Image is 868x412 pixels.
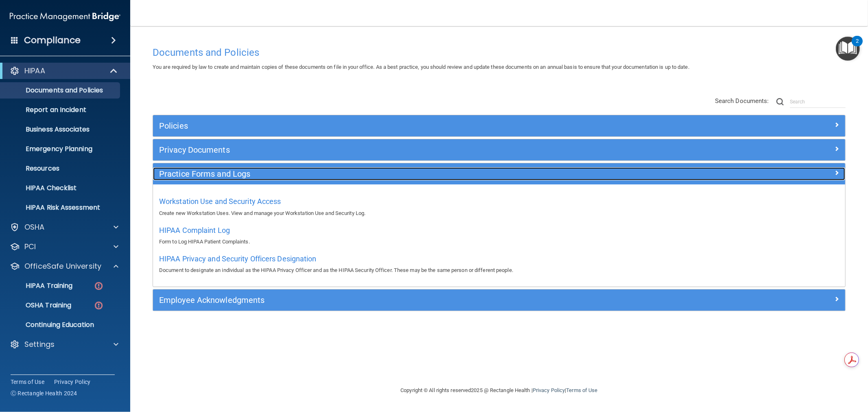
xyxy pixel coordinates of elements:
span: Workstation Use and Security Access [159,197,281,206]
h4: Compliance [24,35,81,46]
p: Continuing Education [5,321,116,329]
p: HIPAA [24,66,45,76]
p: OSHA [24,222,45,232]
p: HIPAA Training [5,282,72,290]
input: Search [790,96,846,108]
a: Privacy Documents [159,143,839,156]
img: danger-circle.6113f641.png [94,281,104,291]
span: Ⓒ Rectangle Health 2024 [11,389,77,397]
p: Report an Incident [5,106,116,114]
iframe: Drift Widget Chat Controller [728,355,858,387]
h5: Practice Forms and Logs [159,169,666,178]
p: PCI [24,242,36,252]
a: OSHA [10,222,118,232]
p: HIPAA Risk Assessment [5,204,116,212]
p: Create new Workstation Uses. View and manage your Workstation Use and Security Log. [159,208,839,218]
span: HIPAA Privacy and Security Officers Designation [159,254,317,263]
p: Emergency Planning [5,145,116,153]
img: PMB logo [10,9,120,25]
div: Copyright © All rights reserved 2025 @ Rectangle Health | | [351,377,648,403]
a: HIPAA Complaint Log [159,228,230,234]
p: Settings [24,340,55,349]
a: Terms of Use [566,387,597,393]
p: Document to designate an individual as the HIPAA Privacy Officer and as the HIPAA Security Office... [159,265,839,275]
h5: Privacy Documents [159,145,666,154]
div: 2 [856,41,859,52]
span: You are required by law to create and maintain copies of these documents on file in your office. ... [153,64,689,70]
a: Settings [10,340,118,349]
a: OfficeSafe University [10,261,118,271]
span: Search Documents: [715,97,769,105]
a: HIPAA [10,66,118,76]
h4: Documents and Policies [153,47,846,58]
p: HIPAA Checklist [5,184,116,192]
p: Documents and Policies [5,86,116,94]
h5: Policies [159,121,666,130]
p: Form to Log HIPAA Patient Complaints. [159,237,839,247]
a: Practice Forms and Logs [159,167,839,180]
p: OfficeSafe University [24,261,101,271]
p: Business Associates [5,125,116,134]
h5: Employee Acknowledgments [159,296,666,305]
a: Policies [159,119,839,132]
a: Workstation Use and Security Access [159,199,281,205]
img: danger-circle.6113f641.png [94,300,104,311]
a: Terms of Use [11,378,44,386]
span: HIPAA Complaint Log [159,226,230,234]
a: HIPAA Privacy and Security Officers Designation [159,256,317,263]
a: Privacy Policy [54,378,91,386]
a: PCI [10,242,118,252]
a: Privacy Policy [533,387,565,393]
img: ic-search.3b580494.png [776,98,784,105]
button: Open Resource Center, 2 new notifications [836,37,860,61]
p: Resources [5,164,116,173]
p: OSHA Training [5,301,71,309]
a: Employee Acknowledgments [159,294,839,307]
